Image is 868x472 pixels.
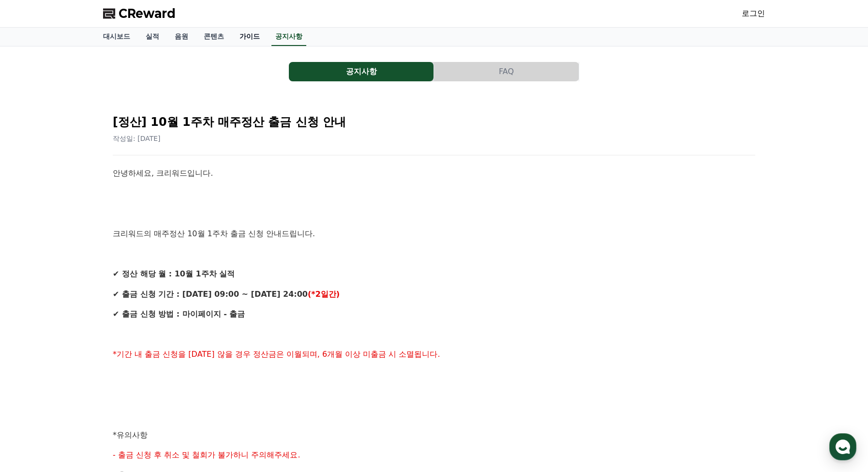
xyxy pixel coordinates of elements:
[742,8,765,19] a: 로그인
[64,307,125,331] a: 대화
[30,321,36,329] span: 홈
[113,228,755,240] p: 크리워드의 매주정산 10월 1주차 출금 신청 안내드립니다.
[308,289,340,299] strong: (*2일간)
[113,450,300,459] span: - 출금 신청 후 취소 및 철회가 불가하니 주의해주세요.
[196,28,232,46] a: 콘텐츠
[89,322,100,330] span: 대화
[167,28,196,46] a: 음원
[113,289,308,299] strong: ✔ 출금 신청 기간 : [DATE] 09:00 ~ [DATE] 24:00
[95,28,138,46] a: 대시보드
[3,307,64,331] a: 홈
[119,6,176,21] span: CReward
[113,430,148,440] span: *유의사항
[271,28,306,46] a: 공지사항
[113,350,440,359] span: *기간 내 출금 신청을 [DATE] 않을 경우 정산금은 이월되며, 6개월 이상 미출금 시 소멸됩니다.
[150,321,161,329] span: 설정
[125,307,186,331] a: 설정
[434,62,579,81] button: FAQ
[138,28,167,46] a: 실적
[289,62,434,81] button: 공지사항
[103,6,176,21] a: CReward
[113,309,245,319] strong: ✔ 출금 신청 방법 : 마이페이지 - 출금
[232,28,268,46] a: 가이드
[113,114,755,130] h2: [정산] 10월 1주차 매주정산 출금 신청 안내
[113,269,235,278] strong: ✔ 정산 해당 월 : 10월 1주차 실적
[113,167,755,180] p: 안녕하세요, 크리워드입니다.
[113,135,161,142] span: 작성일: [DATE]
